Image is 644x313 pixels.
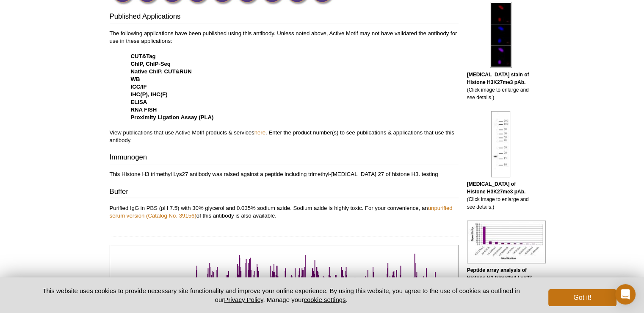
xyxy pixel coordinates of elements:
p: This Histone H3 trimethyl Lys27 antibody was raised against a peptide including trimethyl-[MEDICA... [110,170,459,178]
strong: ICC/IF [131,84,147,90]
strong: Native ChIP, CUT&RUN [131,68,192,75]
strong: WB [131,76,140,82]
div: Open Intercom Messenger [615,284,636,305]
a: here [254,129,265,136]
h3: Immunogen [110,152,459,164]
p: Purified IgG in PBS (pH 7.5) with 30% glycerol and 0.035% sodium azide. Sodium azide is highly to... [110,204,459,220]
p: (Click image to enlarge and see details.) [467,180,535,211]
button: Got it! [548,289,616,306]
p: This website uses cookies to provide necessary site functionality and improve your online experie... [28,286,535,304]
h3: Published Applications [110,11,459,23]
strong: ChIP, ChIP-Seq [131,61,171,67]
p: (Click image to enlarge and see details). [467,266,535,305]
b: Peptide array analysis of Histone H3 trimethyl Lys27 antibody. [467,267,532,288]
strong: IHC(P), IHC(F) [131,91,168,98]
strong: RNA FISH [131,106,157,113]
img: Histone H3K27me3 antibody (pAb) tested by immunofluorescence. [490,2,512,68]
a: Privacy Policy [224,296,263,303]
p: (Click image to enlarge and see details.) [467,71,535,101]
img: Histone H3 trimethyl Lys27 antibody specificity tested by peptide array analysis. [467,221,546,263]
p: The following applications have been published using this antibody. Unless noted above, Active Mo... [110,30,459,144]
strong: Proximity Ligation Assay (PLA) [131,114,214,120]
img: Histone H3K27me3 antibody (pAb) tested by Western blot. [491,111,510,177]
h3: Buffer [110,187,459,198]
strong: ELISA [131,99,147,105]
b: [MEDICAL_DATA] of Histone H3K27me3 pAb. [467,181,526,195]
strong: CUT&Tag [131,53,156,59]
button: cookie settings [304,296,345,303]
b: [MEDICAL_DATA] stain of Histone H3K27me3 pAb. [467,72,529,85]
